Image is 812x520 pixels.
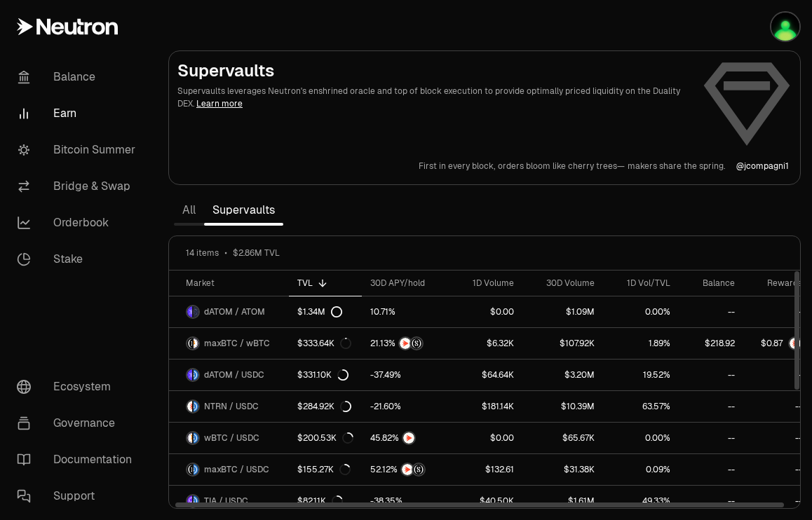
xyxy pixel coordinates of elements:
[6,168,151,205] a: Bridge & Swap
[362,454,449,485] a: NTRNStructured Points
[400,338,411,349] img: NTRN
[522,391,603,422] a: $10.39M
[522,486,603,516] a: $1.61M
[187,369,192,381] img: dATOM Logo
[752,278,802,289] div: Rewards
[6,369,151,405] a: Ecosystem
[522,454,603,485] a: $31.38K
[169,296,289,327] a: dATOM LogoATOM LogodATOM / ATOM
[289,486,362,516] a: $82.11K
[498,160,625,172] p: orders bloom like cherry trees—
[790,338,801,349] img: NTRN Logo
[194,495,198,507] img: USDC Logo
[413,464,424,475] img: Structured Points
[289,296,362,327] a: $1.34M
[419,160,725,172] a: First in every block,orders bloom like cherry trees—makers share the spring.
[297,278,353,289] div: TVL
[186,278,280,289] div: Market
[233,247,280,259] span: $2.86M TVL
[204,196,283,224] a: Supervaults
[6,241,151,278] a: Stake
[603,328,679,359] a: 1.89%
[402,464,413,475] img: NTRN
[6,95,151,132] a: Earn
[403,432,414,444] img: NTRN
[6,478,151,514] a: Support
[169,486,289,516] a: TIA LogoUSDC LogoTIA / USDC
[194,432,198,444] img: USDC Logo
[687,278,735,289] div: Balance
[449,296,522,327] a: $0.00
[194,306,198,317] img: ATOM Logo
[679,296,743,327] a: --
[289,454,362,485] a: $155.27K
[289,360,362,390] a: $331.10K
[522,423,603,453] a: $65.67K
[362,423,449,453] a: NTRN
[297,432,353,444] div: $200.53K
[603,486,679,516] a: 49.33%
[194,464,198,475] img: USDC Logo
[194,338,198,349] img: wBTC Logo
[6,132,151,168] a: Bitcoin Summer
[522,328,603,359] a: $107.92K
[297,369,349,381] div: $331.10K
[411,338,422,349] img: Structured Points
[370,463,440,477] button: NTRNStructured Points
[297,401,351,412] div: $284.92K
[679,486,743,516] a: --
[531,278,595,289] div: 30D Volume
[679,360,743,390] a: --
[187,401,192,412] img: NTRN Logo
[6,442,151,478] a: Documentation
[174,196,204,224] a: All
[522,360,603,390] a: $3.20M
[204,464,269,475] span: maxBTC / USDC
[297,338,351,349] div: $333.64K
[187,464,192,475] img: maxBTC Logo
[169,328,289,359] a: maxBTC LogowBTC LogomaxBTC / wBTC
[449,360,522,390] a: $64.64K
[289,423,362,453] a: $200.53K
[603,423,679,453] a: 0.00%
[611,278,670,289] div: 1D Vol/TVL
[204,495,248,507] span: TIA / USDC
[679,328,743,359] a: $218.92
[187,495,192,507] img: TIA Logo
[449,391,522,422] a: $181.14K
[679,391,743,422] a: --
[362,328,449,359] a: NTRNStructured Points
[177,85,691,110] p: Supervaults leverages Neutron's enshrined oracle and top of block execution to provide optimally ...
[679,454,743,485] a: --
[204,338,270,349] span: maxBTC / wBTC
[187,432,192,444] img: wBTC Logo
[522,296,603,327] a: $1.09M
[186,247,219,259] span: 14 items
[169,423,289,453] a: wBTC LogoUSDC LogowBTC / USDC
[196,98,243,109] a: Learn more
[370,278,440,289] div: 30D APY/hold
[370,336,440,350] button: NTRNStructured Points
[194,369,198,381] img: USDC Logo
[177,60,691,82] h2: Supervaults
[297,306,342,317] div: $1.34M
[603,454,679,485] a: 0.09%
[736,160,789,172] a: @jcompagni1
[449,423,522,453] a: $0.00
[6,59,151,95] a: Balance
[187,306,192,317] img: dATOM Logo
[449,454,522,485] a: $132.61
[603,296,679,327] a: 0.00%
[204,369,264,381] span: dATOM / USDC
[6,405,151,442] a: Governance
[603,391,679,422] a: 63.57%
[169,391,289,422] a: NTRN LogoUSDC LogoNTRN / USDC
[204,401,259,412] span: NTRN / USDC
[419,160,495,172] p: First in every block,
[628,160,725,172] p: makers share the spring.
[679,423,743,453] a: --
[297,464,351,475] div: $155.27K
[289,328,362,359] a: $333.64K
[736,160,789,172] p: @ jcompagni1
[457,278,514,289] div: 1D Volume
